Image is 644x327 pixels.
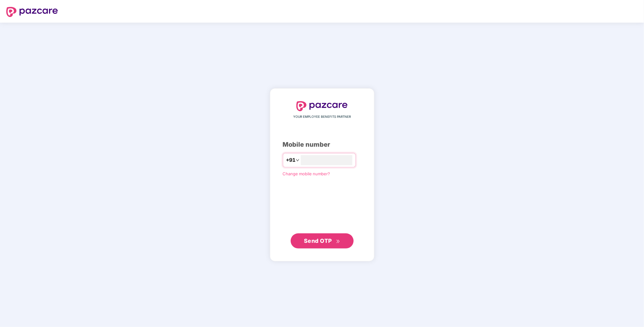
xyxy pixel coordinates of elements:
span: down [296,158,300,162]
img: logo [6,7,58,17]
button: Send OTPdouble-right [291,233,354,248]
span: Send OTP [304,237,332,244]
img: logo [296,101,348,111]
span: double-right [336,239,340,243]
div: Mobile number [283,140,361,150]
a: Change mobile number? [283,171,330,176]
span: YOUR EMPLOYEE BENEFITS PARTNER [293,114,351,119]
span: +91 [286,156,296,164]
